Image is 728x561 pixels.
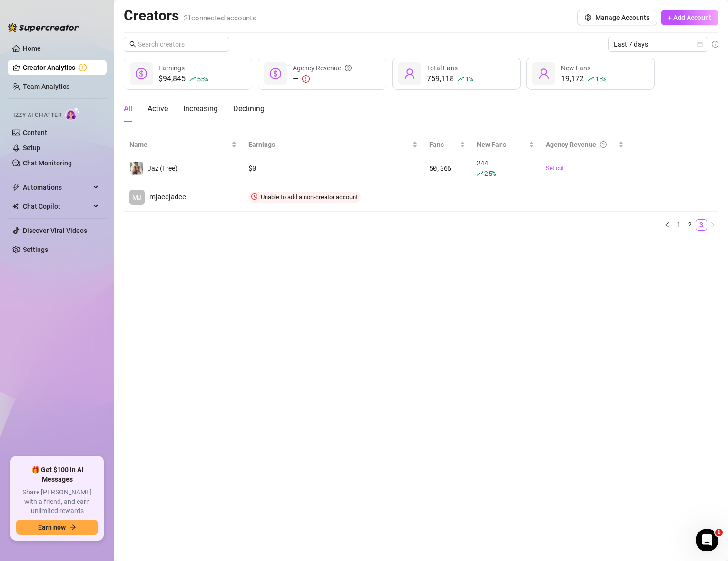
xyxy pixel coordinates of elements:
[715,529,723,536] span: 1
[23,144,40,152] a: Setup
[484,169,495,178] span: 25 %
[546,164,624,173] a: Set cut
[538,68,550,79] span: user
[546,139,616,150] div: Agency Revenue
[661,10,718,25] button: + Add Account
[124,135,243,154] th: Name
[69,524,76,531] span: arrow-right
[668,14,711,21] span: + Add Account
[149,192,186,203] span: mjaeejadee
[184,14,256,22] span: 21 connected accounts
[673,220,684,230] a: 1
[23,60,99,75] a: Creator Analytics exclamation-circle
[124,7,256,25] h2: Creators
[65,107,80,121] img: AI Chatter
[404,68,415,79] span: user
[710,222,716,228] span: right
[183,103,218,115] div: Increasing
[477,158,534,179] div: 244
[248,139,410,150] span: Earnings
[158,64,185,72] span: Earnings
[595,14,649,21] span: Manage Accounts
[293,73,352,85] div: —
[16,520,98,535] button: Earn nowarrow-right
[477,170,483,177] span: rise
[23,83,69,90] a: Team Analytics
[673,219,684,231] li: 1
[158,73,208,85] div: $94,845
[561,73,606,85] div: 19,172
[588,76,594,82] span: rise
[471,135,540,154] th: New Fans
[189,76,196,82] span: rise
[293,63,352,73] div: Agency Revenue
[427,64,458,72] span: Total Fans
[233,103,265,115] div: Declining
[585,14,591,21] span: setting
[124,103,132,115] div: All
[23,129,47,136] a: Content
[696,529,718,551] iframe: Intercom live chat
[712,41,718,48] span: info-circle
[23,227,87,234] a: Discover Viral Videos
[136,68,147,79] span: dollar-circle
[132,192,142,203] span: MJ
[261,193,358,201] span: Unable to add a non-creator account
[23,45,41,52] a: Home
[270,68,281,79] span: dollar-circle
[614,37,702,51] span: Last 7 days
[429,139,458,150] span: Fans
[23,246,48,253] a: Settings
[148,164,177,172] span: Jaz (Free)
[251,193,257,200] span: clock-circle
[130,162,143,175] img: Jaz (Free)
[661,219,673,231] li: Previous Page
[707,219,718,231] li: Next Page
[23,199,90,214] span: Chat Copilot
[561,64,590,72] span: New Fans
[696,219,707,231] li: 3
[427,73,472,85] div: 759,118
[595,74,606,83] span: 18 %
[684,219,696,231] li: 2
[707,219,718,231] button: right
[664,222,670,228] span: left
[13,111,61,120] span: Izzy AI Chatter
[661,219,673,231] button: left
[16,465,98,484] span: 🎁 Get $100 in AI Messages
[129,190,237,205] a: MJmjaeejadee
[429,163,466,174] div: 50,366
[23,159,72,167] a: Chat Monitoring
[38,523,66,531] span: Earn now
[697,41,703,47] span: calendar
[345,63,352,73] span: question-circle
[685,220,695,230] a: 2
[600,139,607,150] span: question-circle
[477,139,527,150] span: New Fans
[458,76,464,82] span: rise
[12,184,20,191] span: thunderbolt
[302,75,310,83] span: exclamation-circle
[696,220,707,230] a: 3
[465,74,472,83] span: 1 %
[423,135,472,154] th: Fans
[197,74,208,83] span: 55 %
[12,203,19,210] img: Chat Copilot
[129,41,136,48] span: search
[23,180,90,195] span: Automations
[129,139,229,150] span: Name
[248,163,418,174] div: $ 0
[148,103,168,115] div: Active
[16,488,98,516] span: Share [PERSON_NAME] with a friend, and earn unlimited rewards
[577,10,657,25] button: Manage Accounts
[138,39,216,49] input: Search creators
[8,23,79,32] img: logo-BBDzfeDw.svg
[243,135,423,154] th: Earnings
